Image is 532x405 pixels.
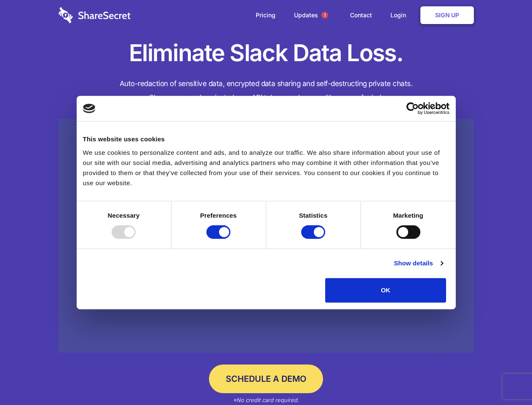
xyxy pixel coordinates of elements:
button: OK [325,278,446,302]
a: Schedule a Demo [209,364,323,393]
span: 1 [321,12,328,19]
a: Usercentrics Cookiebot - opens in a new window [376,102,449,115]
img: logo-wordmark-white-trans-d4663122ce5f474addd5e946df7df03e33cb6a1c49d2221995e7729f52c070b2.svg [59,7,131,23]
em: *No credit card required. [233,397,299,403]
div: We use cookies to personalize content and ads, and to analyze our traffic. We also share informat... [83,148,449,188]
strong: Statistics [299,212,328,219]
div: This website uses cookies [83,134,449,144]
a: Login [382,2,419,28]
h4: Auto-redaction of sensitive data, encrypted data sharing and self-destructing private chats. Shar... [59,77,474,105]
a: Show details [394,258,443,268]
h1: Eliminate Slack Data Loss. [59,38,474,68]
a: Contact [342,2,380,28]
img: logo [83,104,96,113]
a: Wistia video thumbnail [59,119,474,353]
strong: Marketing [393,212,423,219]
a: Pricing [247,2,284,28]
strong: Preferences [200,212,237,219]
a: Sign Up [420,6,474,24]
strong: Necessary [108,212,140,219]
